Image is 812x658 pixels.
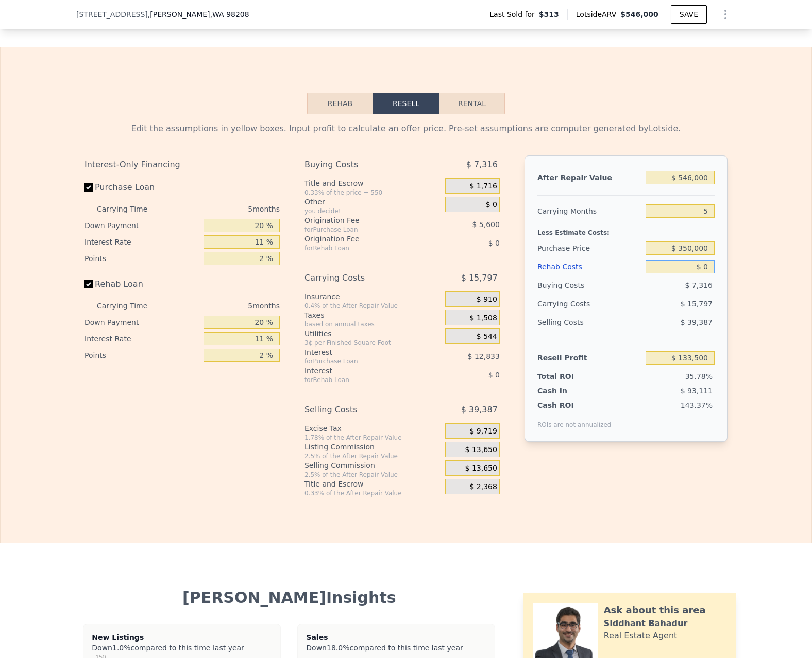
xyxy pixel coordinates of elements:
[304,401,419,419] div: Selling Costs
[84,588,494,607] div: [PERSON_NAME] Insights
[537,400,612,410] div: Cash ROI
[466,155,498,174] span: $ 7,316
[537,386,602,396] div: Cash In
[304,207,441,215] div: you decide!
[76,9,148,20] span: [STREET_ADDRESS]
[469,182,497,191] span: $ 1,716
[148,9,249,20] span: , [PERSON_NAME]
[537,220,715,239] div: Less Estimate Costs:
[537,276,641,295] div: Buying Costs
[304,357,419,366] div: for Purchase Loan
[604,603,706,617] div: Ask about this area
[304,479,441,489] div: Title and Escrow
[461,401,498,419] span: $ 39,387
[92,632,272,643] div: New Listings
[488,239,500,247] span: $ 0
[84,123,728,135] div: Edit the assumptions in yellow boxes. Input profit to calculate an offer price. Pre-set assumptio...
[97,298,164,314] div: Carrying Time
[465,445,497,455] span: $ 13,650
[168,298,280,314] div: 5 months
[304,234,419,244] div: Origination Fee
[304,291,441,302] div: Insurance
[465,464,497,473] span: $ 13,650
[537,371,602,382] div: Total ROI
[84,234,199,250] div: Interest Rate
[604,617,688,630] div: Siddhant Bahadur
[304,226,419,234] div: for Purchase Loan
[84,331,199,347] div: Interest Rate
[461,269,498,287] span: $ 15,797
[84,275,199,293] label: Rehab Loan
[469,482,497,492] span: $ 2,368
[439,93,505,114] button: Rental
[327,644,349,652] span: 18.0%
[304,471,441,479] div: 2.5% of the After Repair Value
[307,93,373,114] button: Rehab
[304,434,441,442] div: 1.78% of the After Repair Value
[681,401,713,409] span: 143.37%
[210,10,249,19] span: , WA 98208
[304,215,419,226] div: Origination Fee
[84,314,199,331] div: Down Payment
[537,168,641,187] div: After Repair Value
[304,155,419,174] div: Buying Costs
[304,310,441,320] div: Taxes
[537,239,641,257] div: Purchase Price
[685,372,713,380] span: 35.78%
[620,10,658,19] span: $546,000
[469,314,497,323] span: $ 1,508
[84,183,93,192] input: Purchase Loan
[489,9,539,20] span: Last Sold for
[537,257,641,276] div: Rehab Costs
[477,332,497,341] span: $ 544
[537,295,602,313] div: Carrying Costs
[306,643,486,649] div: Down compared to this time last year
[537,202,641,220] div: Carrying Months
[468,352,500,360] span: $ 12,833
[304,197,441,207] div: Other
[681,300,713,308] span: $ 15,797
[488,371,500,379] span: $ 0
[84,347,199,363] div: Points
[84,217,199,234] div: Down Payment
[304,376,419,384] div: for Rehab Loan
[84,280,93,288] input: Rehab Loan
[539,9,559,20] span: $313
[304,320,441,328] div: based on annual taxes
[486,200,497,210] span: $ 0
[477,295,497,304] span: $ 910
[304,188,441,197] div: 0.33% of the price + 550
[304,489,441,497] div: 0.33% of the After Repair Value
[685,281,713,289] span: $ 7,316
[92,643,272,649] div: Down compared to this time last year
[681,387,713,395] span: $ 93,111
[715,4,736,25] button: Show Options
[304,269,419,287] div: Carrying Costs
[304,302,441,310] div: 0.4% of the After Repair Value
[84,250,199,267] div: Points
[304,328,441,339] div: Utilities
[304,460,441,471] div: Selling Commission
[537,349,641,367] div: Resell Profit
[304,244,419,252] div: for Rehab Loan
[304,452,441,460] div: 2.5% of the After Repair Value
[304,178,441,188] div: Title and Escrow
[681,318,713,326] span: $ 39,387
[604,630,678,642] div: Real Estate Agent
[168,201,280,217] div: 5 months
[537,410,612,429] div: ROIs are not annualized
[671,5,707,24] button: SAVE
[84,178,199,197] label: Purchase Loan
[304,339,441,347] div: 3¢ per Finished Square Foot
[306,632,486,643] div: Sales
[97,201,164,217] div: Carrying Time
[304,347,419,357] div: Interest
[304,423,441,434] div: Excise Tax
[304,442,441,452] div: Listing Commission
[84,155,280,174] div: Interest-Only Financing
[537,313,641,332] div: Selling Costs
[576,9,620,20] span: Lotside ARV
[373,93,439,114] button: Resell
[469,427,497,436] span: $ 9,719
[112,644,131,652] span: 1.0%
